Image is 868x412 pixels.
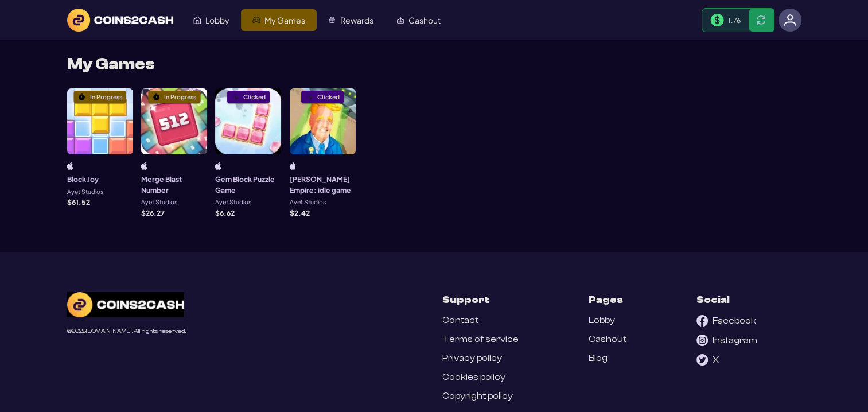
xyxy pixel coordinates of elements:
[141,209,165,216] p: $ 26.27
[696,335,708,346] img: Instagram
[290,199,326,205] p: Ayet Studios
[67,292,184,317] img: C2C Logo
[328,16,336,24] img: Rewards
[317,94,340,100] div: Clicked
[215,174,281,195] h3: Gem Block Puzzle Game
[396,16,404,24] img: Cashout
[290,209,310,216] p: $ 2.42
[264,16,305,24] span: My Games
[784,14,796,26] img: avatar
[589,315,615,326] a: Lobby
[182,9,241,31] a: Lobby
[442,315,478,326] a: Contact
[696,315,756,327] a: Facebook
[728,15,741,25] span: 1.76
[215,199,251,205] p: Ayet Studios
[589,334,626,345] a: Cashout
[67,328,186,335] div: © 2025 [DOMAIN_NAME]. All rights reserved.
[696,354,708,366] img: X
[442,353,502,364] a: Privacy policy
[385,9,452,31] a: Cashout
[67,199,90,205] p: $ 61.52
[696,292,730,307] h3: Social
[193,16,201,24] img: Lobby
[78,93,86,101] img: In Progress
[696,315,708,327] img: Facebook
[141,199,177,205] p: Ayet Studios
[205,16,229,24] span: Lobby
[141,174,207,195] h3: Merge Blast Number
[141,162,147,170] img: ios
[215,162,221,170] img: ios
[164,94,196,100] div: In Progress
[67,162,73,170] img: ios
[67,9,173,32] img: logo text
[67,56,155,72] h1: My Games
[340,16,373,24] span: Rewards
[215,209,235,216] p: $ 6.62
[67,189,103,195] p: Ayet Studios
[408,16,441,24] span: Cashout
[696,335,757,346] a: Instagram
[710,14,724,27] img: Money Bill
[290,162,296,170] img: ios
[305,93,313,101] img: Clicked
[241,9,317,31] a: My Games
[442,391,513,402] a: Copyright policy
[696,354,719,366] a: X
[252,16,260,24] img: My Games
[231,93,239,101] img: Clicked
[290,174,356,195] h3: [PERSON_NAME] Empire: idle game
[243,94,266,100] div: Clicked
[317,9,385,31] a: Rewards
[152,93,160,101] img: In Progress
[589,292,623,307] h3: Pages
[589,353,608,364] a: Blog
[442,334,519,345] a: Terms of service
[67,174,99,184] h3: Block Joy
[90,94,122,100] div: In Progress
[442,372,505,383] a: Cookies policy
[442,292,489,307] h3: Support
